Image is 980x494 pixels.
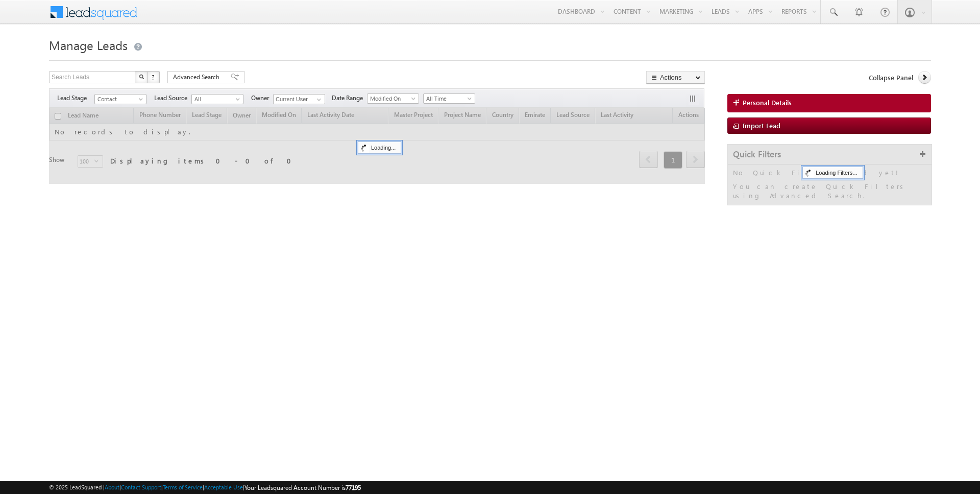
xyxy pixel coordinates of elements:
span: Owner [251,93,273,103]
span: Collapse Panel [869,73,913,82]
span: 77195 [346,484,361,491]
span: Advanced Search [173,73,223,82]
div: Loading... [358,142,401,154]
a: Modified On [367,93,419,104]
span: Date Range [332,93,367,103]
a: Contact [94,94,146,104]
span: Personal Details [743,98,792,107]
span: Contact [95,95,143,104]
span: All Time [424,94,472,103]
span: ? [152,73,156,81]
img: Search [139,74,144,79]
span: © 2025 LeadSquared | | | | | [49,483,361,492]
a: Acceptable Use [204,484,243,490]
button: Actions [646,71,705,84]
span: Lead Stage [57,93,94,103]
input: Type to Search [273,94,325,104]
span: Your Leadsquared Account Number is [244,484,361,491]
a: Personal Details [727,94,931,112]
a: About [105,484,119,490]
button: ? [148,71,160,83]
a: Contact Support [121,484,161,490]
span: All [192,95,240,104]
span: Manage Leads [49,37,128,53]
span: Lead Source [154,93,191,103]
a: Show All Items [311,95,324,105]
a: Terms of Service [163,484,203,490]
span: Modified On [367,94,416,103]
a: All Time [423,93,475,104]
a: All [191,94,243,104]
div: Loading Filters... [802,167,863,179]
span: Import Lead [743,121,780,130]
